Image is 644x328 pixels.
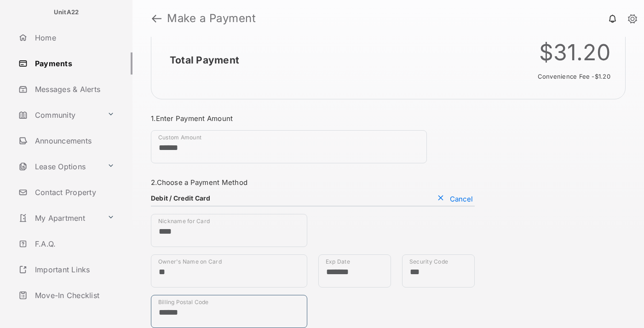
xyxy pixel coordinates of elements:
a: Lease Options [15,155,103,178]
span: Convenience fee - $1.20 [538,73,610,81]
h3: 1. Enter Payment Amount [151,114,475,123]
h4: Debit / Credit Card [151,194,211,202]
p: UnitA22 [54,8,79,17]
strong: Make a Payment [167,13,256,24]
h2: Total Payment [170,54,239,66]
a: My Apartment [15,207,103,229]
a: Home [15,27,132,49]
h3: 2. Choose a Payment Method [151,178,475,187]
a: Contact Property [15,181,132,203]
a: Announcements [15,130,132,152]
a: Community [15,104,103,126]
a: Payments [15,52,132,75]
a: Important Links [15,259,118,281]
a: Messages & Alerts [15,78,132,100]
button: Cancel [435,194,475,203]
div: $31.20 [531,39,610,66]
iframe: Credit card field [318,214,475,254]
a: F.A.Q. [15,233,132,255]
a: Move-In Checklist [15,284,132,306]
